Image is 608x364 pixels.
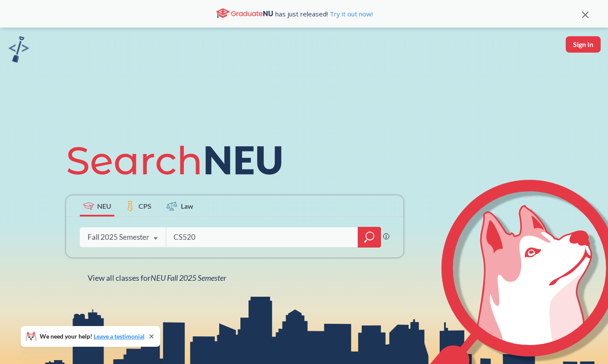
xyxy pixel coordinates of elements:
[328,9,373,18] a: Try it out now!
[139,201,151,211] span: CPS
[173,228,352,246] input: Class, professor, course number, "phrase"
[88,232,149,242] div: Fall 2025 Semester
[566,36,601,53] button: Sign In
[364,231,375,243] svg: magnifying glass
[151,273,226,282] span: NEU Fall 2025 Semester
[94,333,145,340] a: Leave a testimonial
[40,333,145,339] span: We need your help!
[181,201,193,211] span: Law
[358,227,381,248] div: magnifying glass
[275,9,373,19] span: has just released!
[9,36,29,63] img: sandbox logo
[88,273,226,282] span: View all classes for
[97,201,111,211] span: NEU
[9,36,29,65] a: sandbox logo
